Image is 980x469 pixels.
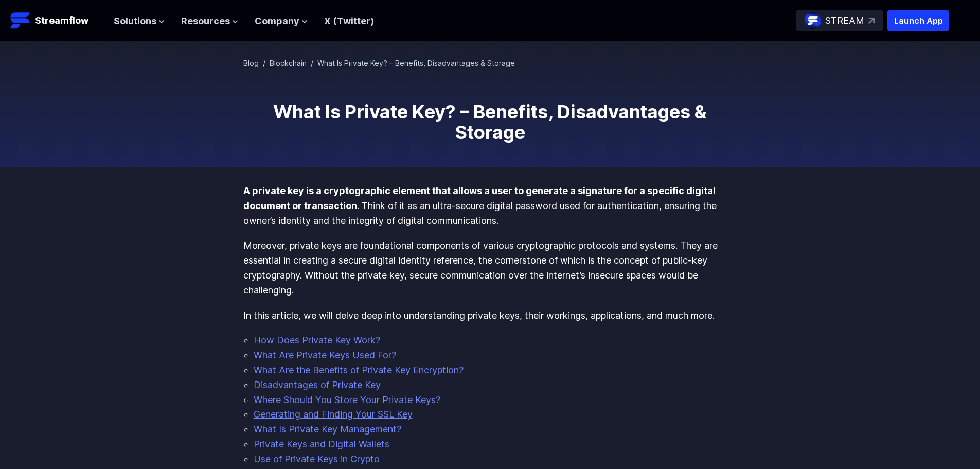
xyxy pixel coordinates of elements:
[254,424,401,435] a: What Is Private Key Management?
[805,12,821,29] img: streamflow-logo-circle.png
[243,308,737,323] p: In this article, we will delve deep into understanding private keys, their workings, applications...
[255,14,299,29] span: Company
[254,364,464,375] a: What Are the Benefits of Private Key Encryption?
[114,14,156,29] span: Solutions
[887,10,949,31] button: Launch App
[243,184,737,228] p: . Think of it as an ultra-secure digital password used for authentication, ensuring the owner’s i...
[796,10,883,31] a: STREAM
[254,394,440,405] a: Where Should You Store Your Private Keys?
[10,10,103,31] a: Streamflow
[255,14,308,29] button: Company
[181,14,230,29] span: Resources
[254,409,413,420] a: Generating and Finding Your SSL Key
[270,59,307,67] a: Blockchain
[324,15,374,26] a: X (Twitter)
[181,14,238,29] button: Resources
[114,14,165,29] button: Solutions
[254,335,380,345] a: How Does Private Key Work?
[311,59,313,67] span: /
[254,350,396,360] a: What Are Private Keys Used For?
[254,454,380,464] a: Use of Private Keys in Crypto
[868,18,875,24] img: top-right-arrow.svg
[825,13,864,28] p: STREAM
[263,59,265,67] span: /
[317,59,515,67] span: What Is Private Key? – Benefits, Disadvantages & Storage
[243,101,737,143] h1: What Is Private Key? – Benefits, Disadvantages & Storage
[35,13,88,28] p: Streamflow
[243,59,259,67] a: Blog
[243,185,716,211] strong: A private key is a cryptographic element that allows a user to generate a signature for a specifi...
[254,379,381,390] a: Disadvantages of Private Key
[243,238,737,298] p: Moreover, private keys are foundational components of various cryptographic protocols and systems...
[10,10,31,31] img: Streamflow Logo
[254,439,389,449] a: Private Keys and Digital Wallets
